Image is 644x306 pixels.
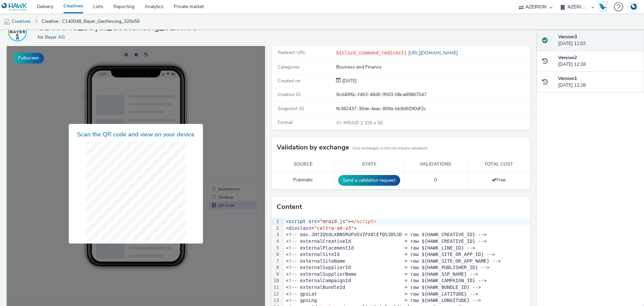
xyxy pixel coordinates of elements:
div: 8 [272,264,280,271]
span: MRAID 2 [343,120,364,126]
p: Scan the QR code and view on your device [70,84,188,93]
div: 9cd40f6c-f463-48d0-9503-08ca89867047 [336,91,529,98]
img: mobile [3,18,10,25]
span: /script> [354,219,376,224]
th: Total cost [467,158,530,171]
span: Categories [278,64,300,70]
a: Creative : C140048_Bayer_Geofencing_320x50 [38,13,143,30]
th: Source [272,158,335,171]
img: Hawk Academy [598,1,608,12]
img: Account DE [629,1,639,12]
th: State [335,158,404,171]
div: 6 [272,251,280,258]
div: [DATE] 11:02 [558,34,639,47]
div: 9 [272,271,280,278]
div: 12 [272,291,280,298]
div: 10 [272,277,280,284]
h3: Validation by exchange [277,142,349,152]
a: Bayer AG [45,34,67,40]
span: "mraid.js" [320,219,348,224]
span: Format [278,119,293,126]
span: class [297,225,311,231]
span: Creative ID [278,91,301,98]
th: Validations [404,158,467,171]
div: Creation 19 September 2025, 12:28 [341,78,357,84]
span: [DATE] [341,78,357,84]
h3: Content [277,202,302,212]
a: [URL][DOMAIN_NAME] [407,50,461,56]
span: for [38,34,45,40]
span: 0 [434,177,437,183]
div: 7 [272,258,280,265]
strong: Version 3 [558,34,577,40]
div: 13 [272,297,280,304]
div: 11 [272,284,280,291]
div: fb382437-30de-4eac-809a-bb9d9290df2c [336,105,529,112]
div: Business and Finance [336,64,529,71]
strong: Version 2 [558,54,577,61]
div: 2 [272,225,280,232]
a: Bayer AG [7,29,31,35]
div: [DATE] 12:28 [558,75,639,89]
span: 3 [388,232,390,237]
button: Fullscreen [13,53,44,63]
code: ${click_command_redirect} [336,50,407,55]
span: Snapshot ID [278,105,304,112]
div: 1 [272,218,280,225]
span: Redirect URL [278,49,306,56]
a: Hawk Academy [598,1,610,12]
strong: Version 1 [558,75,577,82]
span: 320 x 50 [343,120,383,126]
td: Pubmatic [272,171,335,189]
div: [DATE] 12:28 [558,54,639,68]
div: 4 [272,238,280,245]
span: Free [492,177,505,183]
span: "celtra-ad-v3" [314,225,354,231]
img: Bayer AG [8,22,27,42]
span: 3 [396,232,399,237]
div: 5 [272,245,280,252]
img: undefined Logo [2,3,28,11]
button: Send a validation request [338,175,400,186]
span: Created on [278,78,301,84]
small: Only exchanges in this list require validation [353,146,427,151]
div: 3 [272,231,280,238]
